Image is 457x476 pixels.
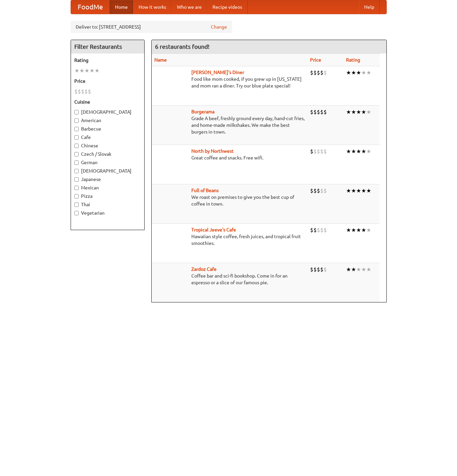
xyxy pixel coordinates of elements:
li: ★ [351,226,356,234]
p: Great coffee and snacks. Free wifi. [154,154,305,161]
li: $ [88,88,91,95]
label: Czech / Slovak [74,151,141,157]
input: American [74,118,79,123]
li: ★ [361,108,366,116]
a: How it works [133,0,172,14]
li: ★ [356,187,361,194]
li: ★ [346,148,351,155]
li: $ [313,148,317,155]
li: ★ [346,108,351,116]
a: Full of Beans [191,188,219,193]
div: Deliver to: [STREET_ADDRESS] [71,21,232,33]
p: We roast on premises to give you the best cup of coffee in town. [154,194,305,207]
input: Thai [74,203,79,207]
li: $ [323,266,327,273]
li: ★ [346,266,351,273]
p: Hawaiian style coffee, fresh juices, and tropical fruit smoothies. [154,233,305,247]
li: ★ [366,187,371,194]
li: $ [320,226,323,234]
input: [DEMOGRAPHIC_DATA] [74,169,79,173]
label: [DEMOGRAPHIC_DATA] [74,109,141,115]
input: Vegetarian [74,211,79,215]
img: zardoz.jpg [154,266,188,299]
h5: Price [74,78,141,84]
li: $ [313,187,317,194]
li: ★ [84,67,89,74]
li: ★ [346,226,351,234]
li: $ [317,108,320,116]
b: North by Northwest [191,148,234,154]
li: ★ [361,148,366,155]
li: ★ [366,226,371,234]
img: beans.jpg [154,187,188,221]
li: $ [323,226,327,234]
li: $ [84,88,88,95]
li: $ [313,226,317,234]
a: [PERSON_NAME]'s Diner [191,70,244,75]
li: ★ [356,148,361,155]
input: Pizza [74,194,79,198]
li: ★ [361,226,366,234]
label: Chinese [74,142,141,149]
li: $ [320,108,323,116]
img: jeeves.jpg [154,226,188,260]
li: ★ [346,187,351,194]
li: ★ [351,108,356,116]
input: Mexican [74,186,79,190]
li: ★ [361,187,366,194]
li: ★ [356,69,361,76]
input: [DEMOGRAPHIC_DATA] [74,110,79,114]
li: $ [320,266,323,273]
a: Change [211,24,227,30]
li: $ [320,69,323,76]
input: Cafe [74,135,79,140]
a: Home [110,0,133,14]
a: Burgerama [191,109,215,114]
li: ★ [366,266,371,273]
b: Zardoz Cafe [191,266,217,272]
label: Vegetarian [74,210,141,216]
li: $ [313,108,317,116]
p: Grade A beef, freshly ground every day, hand-cut fries, and home-made milkshakes. We make the bes... [154,115,305,135]
label: American [74,117,141,124]
li: $ [317,266,320,273]
input: German [74,160,79,165]
li: $ [323,108,327,116]
label: Cafe [74,134,141,141]
li: $ [323,148,327,155]
p: Coffee bar and sci-fi bookshop. Come in for an espresso or a slice of our famous pie. [154,272,305,286]
li: $ [310,266,313,273]
a: Who we are [172,0,207,14]
li: ★ [89,67,94,74]
li: $ [323,187,327,194]
li: ★ [351,69,356,76]
a: Name [154,57,167,63]
li: $ [310,148,313,155]
li: ★ [351,266,356,273]
li: $ [320,187,323,194]
li: ★ [366,108,371,116]
label: Pizza [74,193,141,199]
label: Japanese [74,176,141,183]
li: ★ [356,266,361,273]
a: Price [310,57,321,63]
li: ★ [351,148,356,155]
p: Food like mom cooked, if you grew up in [US_STATE] and mom ran a diner. Try our blue plate special! [154,76,305,89]
label: Barbecue [74,125,141,132]
input: Czech / Slovak [74,152,79,156]
li: ★ [79,67,84,74]
h5: Rating [74,57,141,64]
img: burgerama.jpg [154,108,188,142]
li: ★ [94,67,100,74]
img: sallys.jpg [154,69,188,103]
h5: Cuisine [74,99,141,105]
a: Help [359,0,380,14]
li: $ [317,69,320,76]
a: Tropical Jeeve's Cafe [191,227,236,232]
li: ★ [74,67,79,74]
label: German [74,159,141,166]
li: $ [317,187,320,194]
li: $ [81,88,84,95]
input: Chinese [74,144,79,148]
